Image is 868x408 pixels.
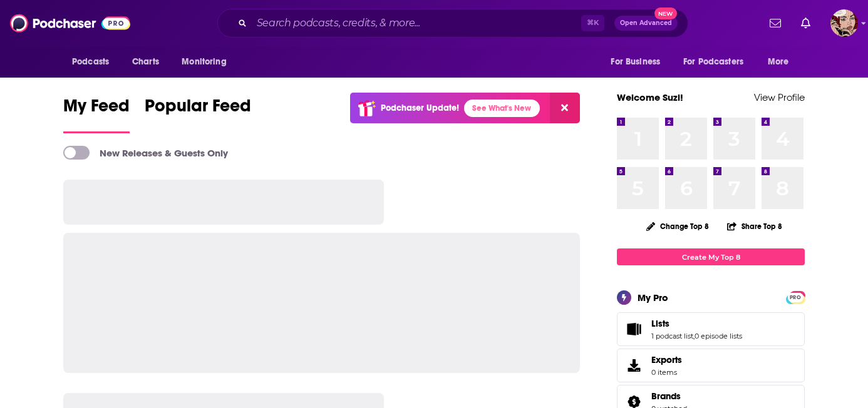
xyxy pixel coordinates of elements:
span: PRO [788,293,803,302]
a: Charts [124,50,167,74]
span: Podcasts [72,53,109,71]
span: Brands [651,390,681,402]
img: Podchaser - Follow, Share and Rate Podcasts [10,11,130,35]
button: Open AdvancedNew [614,16,678,31]
button: open menu [759,50,805,74]
button: open menu [602,50,676,74]
span: Open Advanced [620,20,672,26]
button: Share Top 8 [726,214,783,238]
span: Monitoring [182,53,226,71]
p: Podchaser Update! [381,103,459,113]
span: Exports [621,357,646,374]
img: User Profile [830,9,858,37]
a: View Profile [754,91,805,103]
a: Create My Top 8 [617,248,805,265]
span: Lists [617,312,805,346]
span: Charts [132,53,159,71]
span: New [654,8,677,19]
span: Popular Feed [145,95,251,124]
a: Show notifications dropdown [796,13,815,34]
span: , [693,332,695,340]
button: open menu [675,50,762,74]
a: Exports [617,349,805,382]
a: Lists [651,318,742,329]
a: PRO [788,292,803,302]
a: Brands [651,390,687,402]
div: My Pro [638,292,668,303]
span: More [768,53,789,71]
input: Search podcasts, credits, & more... [252,13,581,33]
a: 0 episode lists [695,332,742,340]
button: open menu [63,50,125,74]
span: Exports [651,354,682,365]
a: Show notifications dropdown [765,13,786,34]
a: Lists [621,320,646,338]
span: Lists [651,318,669,329]
span: My Feed [63,95,130,124]
button: Change Top 8 [639,218,716,234]
a: 1 podcast list [651,332,693,340]
span: ⌘ K [581,15,604,31]
span: Logged in as NBM-Suzi [830,9,858,37]
a: Welcome Suzi! [617,91,683,103]
button: Show profile menu [830,9,858,37]
a: See What's New [464,99,540,117]
div: Search podcasts, credits, & more... [217,9,688,38]
span: For Podcasters [683,53,743,71]
a: Popular Feed [145,95,251,133]
span: 0 items [651,368,682,377]
button: open menu [173,50,242,74]
a: New Releases & Guests Only [63,146,228,160]
a: My Feed [63,95,130,133]
span: For Business [611,53,660,71]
